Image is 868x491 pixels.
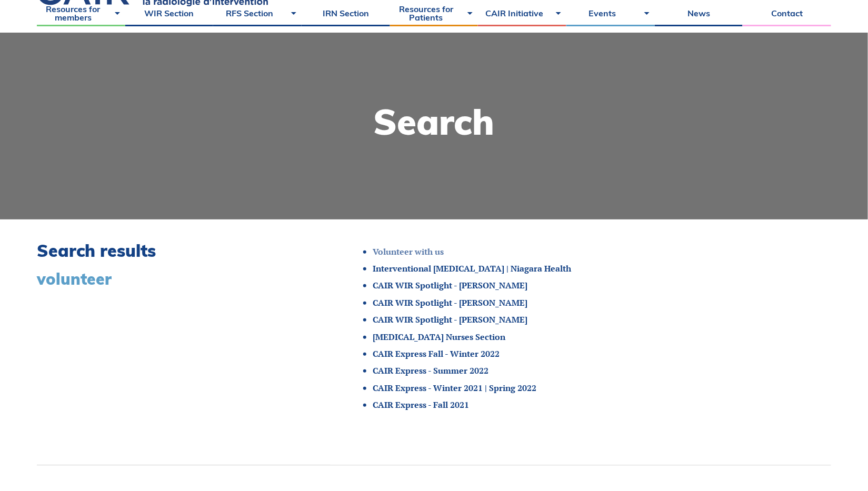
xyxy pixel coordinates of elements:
h2: Search results [37,241,304,260]
a: Volunteer with us [373,246,444,257]
a: CAIR Express - Winter 2021 | Spring 2022 [373,382,536,394]
a: CAIR WIR Spotlight - [PERSON_NAME] [373,314,527,325]
a: CAIR WIR Spotlight - [PERSON_NAME] [373,279,527,291]
a: CAIR WIR Spotlight - [PERSON_NAME] [373,297,527,308]
a: [MEDICAL_DATA] Nurses Section [373,331,505,343]
a: CAIR Express - Summer 2022 [373,365,488,376]
a: CAIR Express Fall - Winter 2022 [373,348,500,359]
a: CAIR Express - Fall 2021 [373,399,469,410]
span: volunteer [37,269,112,289]
h1: Search [374,104,495,139]
a: Interventional [MEDICAL_DATA] | Niagara Health [373,263,571,274]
